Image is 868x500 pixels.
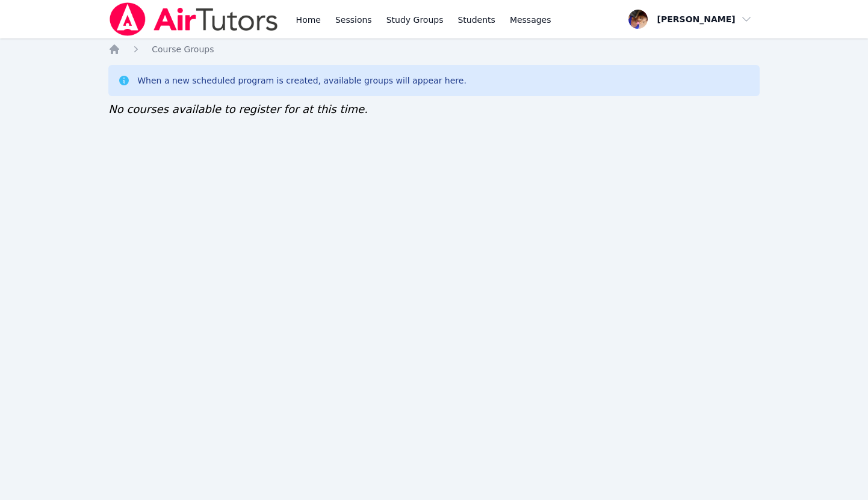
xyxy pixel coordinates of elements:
span: Course Groups [152,44,214,54]
span: No courses available to register for at this time. [108,103,368,115]
span: Messages [510,14,551,26]
div: When a new scheduled program is created, available groups will appear here. [137,75,467,87]
img: Air Tutors [108,2,279,36]
a: Course Groups [152,43,214,55]
nav: Breadcrumb [108,43,760,55]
